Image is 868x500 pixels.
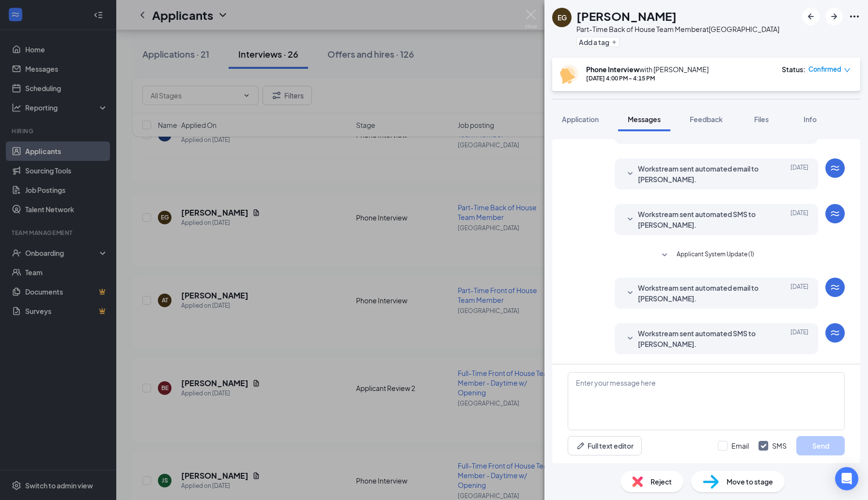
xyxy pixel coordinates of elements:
svg: WorkstreamLogo [829,162,841,174]
svg: Plus [611,39,617,45]
span: [DATE] [790,282,808,304]
svg: Pen [576,441,586,451]
div: Status : [782,64,806,74]
span: Workstream sent automated email to [PERSON_NAME]. [638,163,765,185]
span: Application [562,115,599,124]
svg: Ellipses [849,11,860,22]
span: Messages [628,115,661,124]
button: Full text editorPen [568,436,642,455]
svg: ArrowLeftNew [805,11,817,22]
svg: SmallChevronDown [624,287,636,299]
div: [DATE] 4:00 PM - 4:15 PM [586,74,709,82]
span: Workstream sent automated SMS to [PERSON_NAME]. [638,209,765,230]
div: with [PERSON_NAME] [586,64,709,74]
div: Part-Time Back of House Team Member at [GEOGRAPHIC_DATA] [576,24,779,34]
span: [DATE] [790,163,808,185]
svg: SmallChevronDown [624,214,636,225]
div: EG [558,13,567,22]
span: Workstream sent automated email to [PERSON_NAME]. [638,282,765,304]
button: Send [796,436,845,455]
button: ArrowRight [825,8,843,25]
span: Reject [651,476,672,487]
span: Info [804,115,817,124]
span: Workstream sent automated SMS to [PERSON_NAME]. [638,328,765,349]
svg: SmallChevronDown [624,168,636,180]
span: Confirmed [808,64,841,74]
div: Open Intercom Messenger [835,467,858,490]
button: SmallChevronDownApplicant System Update (1) [659,250,754,261]
h1: [PERSON_NAME] [576,8,677,24]
button: PlusAdd a tag [576,37,620,47]
svg: WorkstreamLogo [829,327,841,339]
svg: SmallChevronDown [659,250,670,261]
span: Files [754,115,769,124]
span: down [844,67,851,74]
svg: ArrowRight [828,11,840,22]
span: [DATE] [790,209,808,230]
span: Applicant System Update (1) [677,250,754,261]
span: [DATE] [790,328,808,349]
span: Feedback [690,115,723,124]
b: Phone Interview [586,65,639,74]
svg: SmallChevronDown [624,333,636,344]
button: ArrowLeftNew [802,8,820,25]
span: Move to stage [727,476,773,487]
svg: WorkstreamLogo [829,281,841,293]
svg: WorkstreamLogo [829,208,841,219]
